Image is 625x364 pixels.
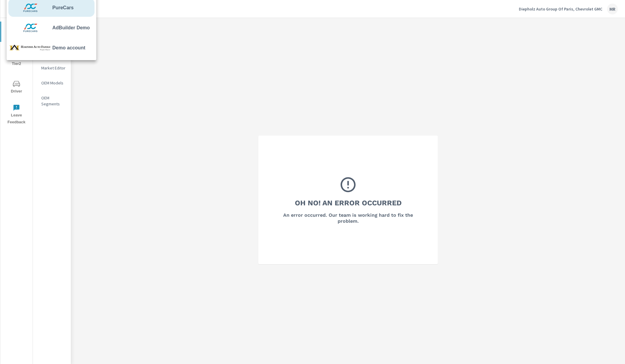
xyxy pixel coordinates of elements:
[52,24,90,31] span: AdBuilder Demo
[52,44,85,51] span: Demo account
[8,19,52,37] img: Brand logo
[52,4,74,11] span: PureCars
[8,39,52,57] img: Brand logo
